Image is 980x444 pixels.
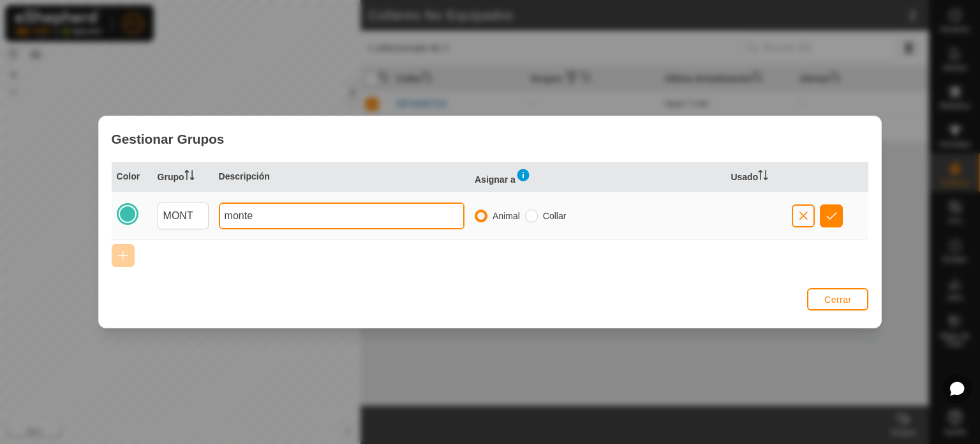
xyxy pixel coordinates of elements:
span: Cerrar [824,295,852,305]
th: Grupo [152,162,214,192]
img: Información [516,167,531,183]
th: Descripción [214,162,470,192]
button: Cerrar [807,288,868,310]
div: Gestionar Grupos [99,116,882,162]
th: Color [112,162,152,192]
th: Usado [725,162,787,192]
th: Asignar a [470,162,725,192]
label: Collar [543,211,567,220]
label: Animal [493,211,520,220]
